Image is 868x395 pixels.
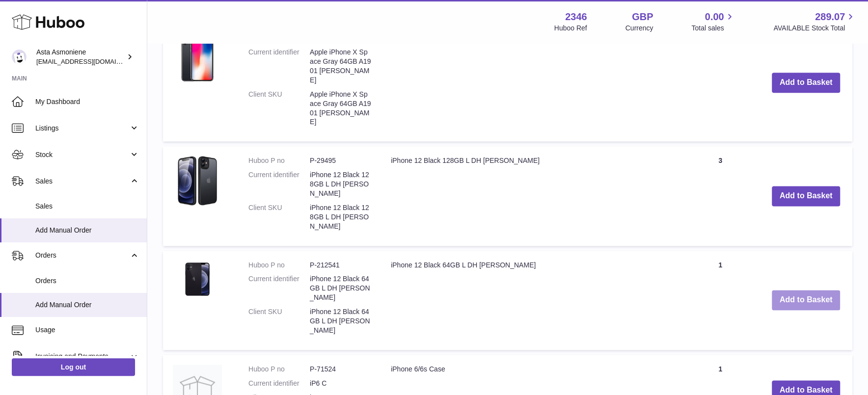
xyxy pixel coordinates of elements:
[772,73,841,93] button: Add to Basket
[310,261,371,270] dd: P-212541
[310,170,371,198] dd: iPhone 12 Black 128GB L DH [PERSON_NAME]
[691,10,735,33] a: 0.00 Total sales
[35,124,129,133] span: Listings
[248,90,310,127] dt: Client SKU
[248,203,310,231] dt: Client SKU
[773,24,856,33] span: AVAILABLE Stock Total
[173,156,222,205] img: iPhone 12 Black 128GB L DH Jim
[772,186,841,206] button: Add to Basket
[381,24,681,141] td: Apple iPhone X Space Gray 64GB A1901 [PERSON_NAME]
[310,156,371,165] dd: P-29495
[554,24,587,33] div: Huboo Ref
[248,365,310,374] dt: Huboo P no
[381,251,681,350] td: iPhone 12 Black 64GB L DH [PERSON_NAME]
[248,261,310,270] dt: Huboo P no
[681,146,759,245] td: 3
[36,48,125,66] div: Asta Asmoniene
[248,170,310,198] dt: Current identifier
[12,50,27,64] img: onlyipsales@gmail.com
[35,352,129,361] span: Invoicing and Payments
[691,24,735,33] span: Total sales
[310,203,371,231] dd: iPhone 12 Black 128GB L DH [PERSON_NAME]
[632,10,653,24] strong: GBP
[310,307,371,335] dd: iPhone 12 Black 64GB L DH [PERSON_NAME]
[381,146,681,245] td: iPhone 12 Black 128GB L DH [PERSON_NAME]
[310,379,371,388] dd: iP6 C
[310,48,371,85] dd: Apple iPhone X Space Gray 64GB A1901 [PERSON_NAME]
[12,358,135,376] a: Log out
[35,226,139,235] span: Add Manual Order
[310,90,371,127] dd: Apple iPhone X Space Gray 64GB A1901 [PERSON_NAME]
[248,274,310,302] dt: Current identifier
[310,365,371,374] dd: P-71524
[815,10,845,24] span: 289.07
[35,150,129,159] span: Stock
[248,156,310,165] dt: Huboo P no
[705,10,724,24] span: 0.00
[310,274,371,302] dd: iPhone 12 Black 64GB L DH [PERSON_NAME]
[36,57,144,65] span: [EMAIL_ADDRESS][DOMAIN_NAME]
[772,290,841,310] button: Add to Basket
[681,24,759,141] td: 4
[773,10,856,33] a: 289.07 AVAILABLE Stock Total
[35,202,139,211] span: Sales
[248,379,310,388] dt: Current identifier
[173,261,222,297] img: iPhone 12 Black 64GB L DH Jim
[625,24,653,33] div: Currency
[35,97,139,106] span: My Dashboard
[35,325,139,335] span: Usage
[681,251,759,350] td: 1
[35,177,129,186] span: Sales
[248,48,310,85] dt: Current identifier
[248,307,310,335] dt: Client SKU
[565,10,587,24] strong: 2346
[35,251,129,260] span: Orders
[173,33,222,82] img: Apple iPhone X Space Gray 64GB A1901 JIM
[35,300,139,310] span: Add Manual Order
[35,276,139,286] span: Orders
